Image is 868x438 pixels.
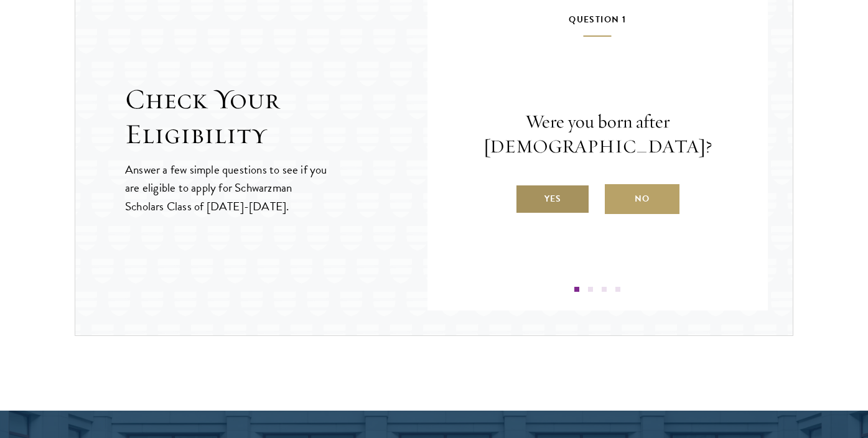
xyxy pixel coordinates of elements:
[125,82,427,152] h2: Check Your Eligibility
[515,184,590,214] label: Yes
[125,161,329,215] p: Answer a few simple questions to see if you are eligible to apply for Schwarzman Scholars Class o...
[465,109,730,159] p: Were you born after [DEMOGRAPHIC_DATA]?
[605,184,679,214] label: No
[465,12,730,37] h5: Question 1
